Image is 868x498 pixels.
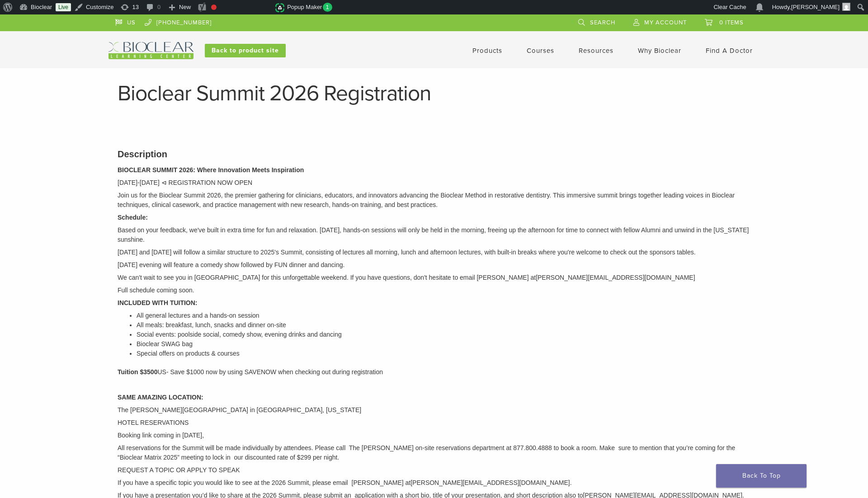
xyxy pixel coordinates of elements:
span: My Account [644,19,687,26]
p: [DATE] evening will feature a comedy show followed by FUN dinner and dancing. [118,260,750,270]
p: HOTEL RESERVATIONS [118,418,750,428]
li: Special offers on products & courses [137,349,750,358]
span: 1 [323,3,332,12]
span: Search [590,19,615,26]
a: Back to product site [205,44,286,57]
p: Join us for the Bioclear Summit 2026, the premier gathering for clinicians, educators, and innova... [118,191,750,210]
li: Bioclear SWAG bag [137,339,750,349]
a: Back To Top [716,464,807,488]
li: Social events: poolside social, comedy show, evening drinks and dancing [137,330,750,339]
p: We can't wait to see you in [GEOGRAPHIC_DATA] for this unforgettable weekend. If you have questio... [118,273,750,282]
a: US [115,14,136,28]
strong: INCLUDED WITH TUITION: [118,299,198,306]
h1: Bioclear Summit 2026 Registration [118,83,750,104]
p: Full schedule coming soon. [118,286,750,295]
p: The [PERSON_NAME][GEOGRAPHIC_DATA] in [GEOGRAPHIC_DATA], [US_STATE] [118,405,750,415]
li: All general lectures and a hands-on session [137,311,750,320]
a: Why Bioclear [638,47,681,55]
p: If you have a specific topic you would like to see at the 2026 Summit, please email [PERSON_NAME]... [118,478,750,488]
strong: Schedule: [118,214,148,221]
p: US- Save $1000 now by using SAVENOW when checking out during registration [118,367,750,377]
p: REQUEST A TOPIC OR APPLY TO SPEAK [118,465,750,475]
a: Products [472,47,502,55]
p: [DATE] and [DATE] will follow a similar structure to 2025's Summit, consisting of lectures all mo... [118,248,750,257]
p: Based on your feedback, we've built in extra time for fun and relaxation. [DATE], hands-on sessio... [118,226,750,244]
h3: Description [118,147,750,161]
a: Courses [527,47,554,55]
strong: Tuition $3500 [118,368,157,376]
span: [PERSON_NAME] [791,4,840,10]
a: Find A Doctor [706,47,753,55]
p: [DATE]-[DATE] ⊲ REGISTRATION NOW OPEN [118,178,750,188]
span: 0 items [719,19,744,26]
a: 0 items [705,14,744,28]
li: All meals: breakfast, lunch, snacks and dinner on-site [137,320,750,330]
strong: BIOCLEAR SUMMIT 2026: Where Innovation Meets Inspiration [118,166,304,174]
strong: SAME AMAZING LOCATION: [118,394,203,401]
p: All reservations for the Summit will be made individually by attendees. Please call The [PERSON_N... [118,443,750,462]
a: Resources [579,47,613,55]
img: Bioclear [108,42,193,59]
a: [PHONE_NUMBER] [145,14,212,28]
a: My Account [633,14,687,28]
p: Booking link coming in [DATE], [118,431,750,440]
div: Focus keyphrase not set [211,5,217,10]
a: Live [56,3,71,11]
a: Search [578,14,615,28]
img: Views over 48 hours. Click for more Jetpack Stats. [225,2,275,13]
